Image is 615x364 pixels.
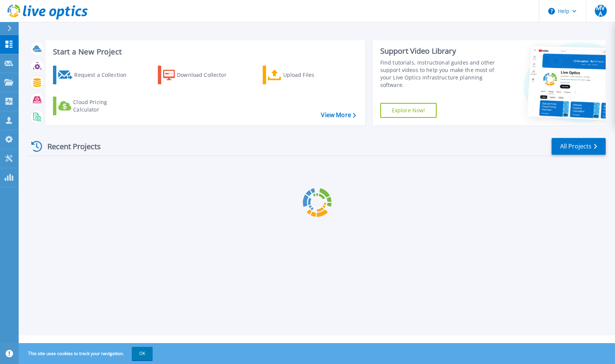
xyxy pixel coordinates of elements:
[283,68,343,82] div: Upload Files
[380,46,498,56] div: Support Video Library
[263,66,346,84] a: Upload Files
[595,5,607,17] span: MVA
[552,138,606,155] a: All Projects
[21,347,153,360] span: This site uses cookies to track your navigation.
[177,68,237,82] div: Download Collector
[132,347,153,360] button: OK
[29,137,111,156] div: Recent Projects
[380,59,498,89] div: Find tutorials, instructional guides and other support videos to help you make the most of your L...
[74,68,134,82] div: Request a Collection
[53,66,136,84] a: Request a Collection
[53,48,356,56] h3: Start a New Project
[73,98,133,113] div: Cloud Pricing Calculator
[321,112,356,119] a: View More
[53,97,136,115] a: Cloud Pricing Calculator
[380,103,437,118] a: Explore Now!
[158,66,241,84] a: Download Collector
